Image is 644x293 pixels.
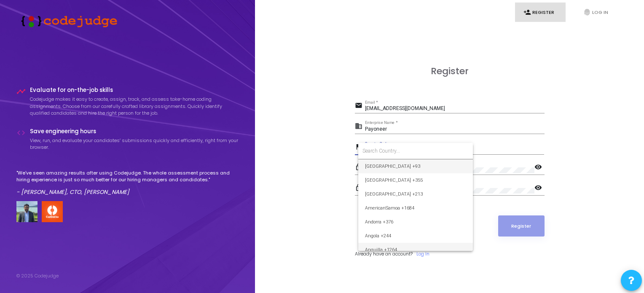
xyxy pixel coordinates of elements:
[362,147,469,155] input: Search Country...
[365,187,466,201] span: [GEOGRAPHIC_DATA] +213
[365,243,466,257] span: Anguilla +1264
[365,229,466,243] span: Angola +244
[365,173,466,187] span: [GEOGRAPHIC_DATA] +355
[365,159,466,173] span: [GEOGRAPHIC_DATA] +93
[365,201,466,215] span: AmericanSamoa +1684
[365,215,466,229] span: Andorra +376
